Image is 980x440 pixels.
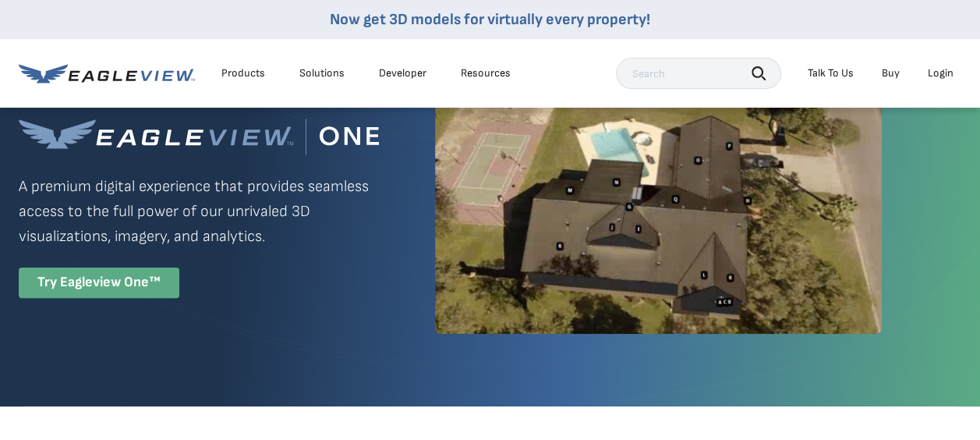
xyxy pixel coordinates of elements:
[379,66,426,80] a: Developer
[19,174,379,249] p: A premium digital experience that provides seamless access to the full power of our unrivaled 3D ...
[330,10,650,29] a: Now get 3D models for virtually every property!
[616,58,781,89] input: Search
[461,66,511,80] div: Resources
[299,66,345,80] div: Solutions
[19,119,379,155] img: Eagleview One™
[808,66,854,80] div: Talk To Us
[882,66,900,80] a: Buy
[19,268,179,298] div: Try Eagleview One™
[221,66,265,80] div: Products
[928,66,953,80] div: Login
